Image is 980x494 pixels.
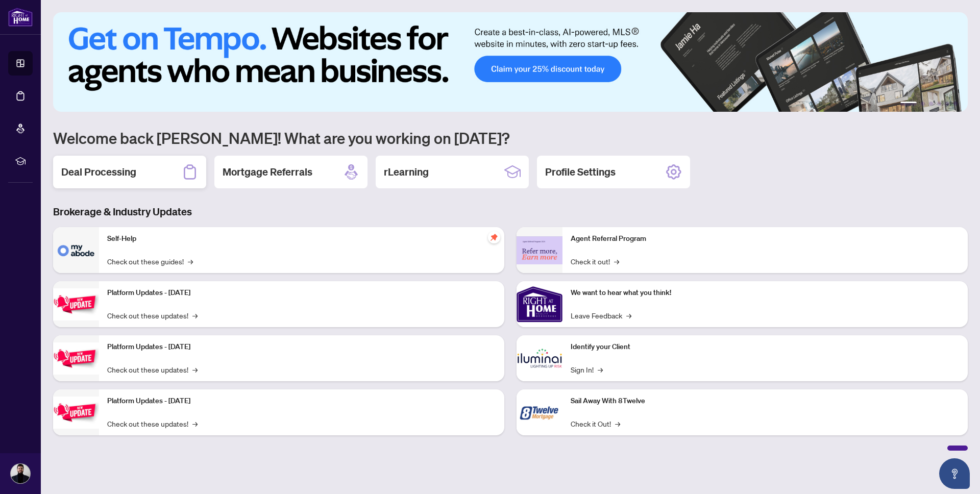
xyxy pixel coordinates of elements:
a: Check it Out!→ [571,418,620,429]
a: Check it out!→ [571,256,619,267]
img: Identify your Client [517,335,562,381]
span: → [192,418,198,429]
button: 1 [900,102,917,106]
p: Platform Updates - [DATE] [107,396,496,407]
img: Platform Updates - July 8, 2025 [53,342,99,375]
img: Profile Icon [11,464,30,483]
button: Open asap [939,458,970,489]
h2: rLearning [384,165,429,179]
button: 3 [929,102,933,106]
button: 5 [945,102,949,106]
a: Check out these guides!→ [107,256,193,267]
button: 4 [937,102,941,106]
button: 2 [921,102,925,106]
img: Platform Updates - July 21, 2025 [53,288,99,320]
p: Agent Referral Program [571,233,960,244]
a: Check out these updates!→ [107,310,198,321]
img: Self-Help [53,227,99,273]
span: → [598,364,603,375]
h2: Profile Settings [545,165,616,179]
p: Identify your Client [571,341,960,353]
img: Platform Updates - June 23, 2025 [53,397,99,429]
a: Leave Feedback→ [571,310,631,321]
button: 6 [953,102,958,106]
h3: Brokerage & Industry Updates [53,205,968,219]
p: Sail Away With 8Twelve [571,396,960,407]
a: Check out these updates!→ [107,364,198,375]
p: Platform Updates - [DATE] [107,341,496,353]
h2: Deal Processing [61,165,136,179]
span: → [192,364,198,375]
span: → [192,310,198,321]
img: Agent Referral Program [517,236,562,264]
p: Self-Help [107,233,496,244]
p: Platform Updates - [DATE] [107,287,496,299]
span: → [188,256,193,267]
a: Check out these updates!→ [107,418,198,429]
span: → [615,418,620,429]
img: Slide 0 [53,12,968,112]
h2: Mortgage Referrals [223,165,312,179]
span: → [614,256,619,267]
img: logo [8,8,33,27]
img: We want to hear what you think! [517,281,562,327]
span: pushpin [488,231,500,243]
p: We want to hear what you think! [571,287,960,299]
a: Sign In!→ [571,364,603,375]
span: → [626,310,631,321]
h1: Welcome back [PERSON_NAME]! What are you working on [DATE]? [53,128,968,147]
img: Sail Away With 8Twelve [517,389,562,435]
